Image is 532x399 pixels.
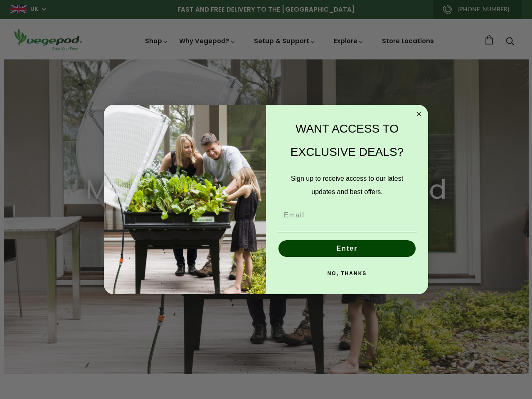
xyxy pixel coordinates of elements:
button: Enter [278,240,416,257]
span: Sign up to receive access to our latest updates and best offers. [291,175,403,195]
span: WANT ACCESS TO EXCLUSIVE DEALS? [291,122,404,158]
input: Email [277,207,417,224]
button: NO, THANKS [277,265,417,282]
button: Close dialog [414,109,424,119]
img: e9d03583-1bb1-490f-ad29-36751b3212ff.jpeg [104,105,266,295]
